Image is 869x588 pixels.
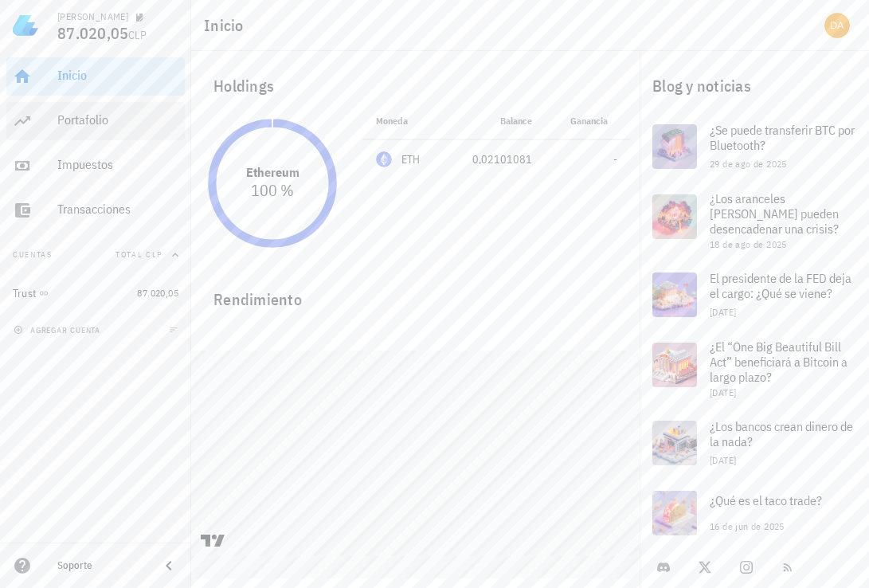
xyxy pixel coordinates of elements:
div: Trust [13,287,36,300]
button: CuentasTotal CLP [6,236,185,274]
span: ¿Los aranceles [PERSON_NAME] pueden desencadenar una crisis? [710,190,839,237]
span: 87.020,05 [57,22,128,44]
span: - [613,152,617,167]
div: [PERSON_NAME] [57,10,128,23]
th: Moneda [363,102,445,140]
div: ETH [401,151,421,167]
div: Soporte [57,559,147,572]
img: LedgiFi [13,13,38,38]
span: ¿Qué es el taco trade? [710,492,822,508]
span: [DATE] [710,386,736,398]
div: Transacciones [57,202,178,217]
button: agregar cuenta [10,322,108,338]
span: ¿Se puede transferir BTC por Bluetooth? [710,122,855,153]
a: ¿Los aranceles [PERSON_NAME] pueden desencadenar una crisis? 18 de ago de 2025 [640,182,869,260]
a: Inicio [6,57,185,96]
span: El presidente de la FED deja el cargo: ¿Qué se viene? [710,270,851,301]
a: ¿Qué es el taco trade? 16 de jun de 2025 [640,478,869,548]
a: El presidente de la FED deja el cargo: ¿Qué se viene? [DATE] [640,260,869,330]
a: ¿El “One Big Beautiful Bill Act” beneficiará a Bitcoin a largo plazo? [DATE] [640,330,869,408]
a: Portafolio [6,102,185,140]
span: 87.020,05 [137,287,178,299]
th: Balance [445,102,545,140]
span: 18 de ago de 2025 [710,238,787,250]
span: 29 de ago de 2025 [710,158,787,170]
a: Trust 87.020,05 [6,274,185,312]
span: ¿El “One Big Beautiful Bill Act” beneficiará a Bitcoin a largo plazo? [710,339,847,385]
a: Charting by TradingView [199,533,227,548]
span: 16 de jun de 2025 [710,520,785,532]
div: Inicio [57,68,178,83]
span: Ganancia [570,115,617,127]
div: Blog y noticias [640,61,869,112]
a: Impuestos [6,147,185,185]
div: ETH-icon [376,151,392,167]
span: CLP [128,28,147,42]
span: agregar cuenta [17,325,100,335]
span: ¿Los bancos crean dinero de la nada? [710,418,853,449]
a: ¿Se puede transferir BTC por Bluetooth? 29 de ago de 2025 [640,112,869,182]
div: avatar [824,13,850,38]
div: Impuestos [57,157,178,172]
span: [DATE] [710,306,736,318]
h1: Inicio [204,13,250,38]
div: 0,02101081 [458,151,532,168]
div: Portafolio [57,112,178,127]
span: Total CLP [115,249,162,260]
a: Transacciones [6,191,185,229]
a: ¿Los bancos crean dinero de la nada? [DATE] [640,408,869,478]
span: [DATE] [710,454,736,466]
div: Holdings [201,61,630,112]
div: Rendimiento [201,274,630,312]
